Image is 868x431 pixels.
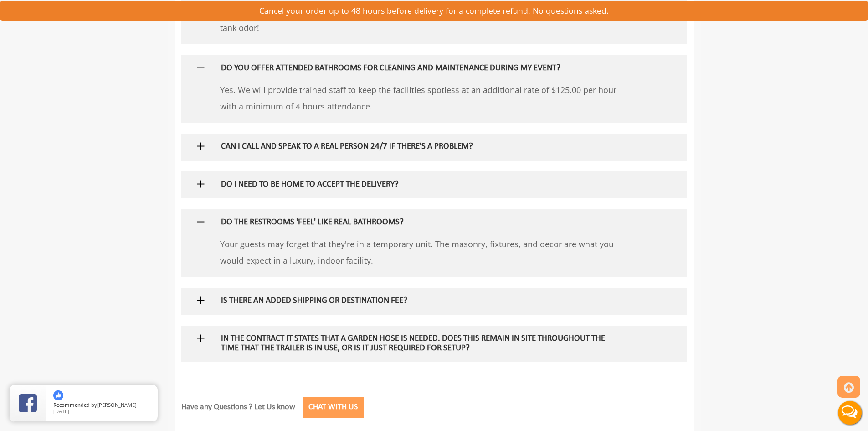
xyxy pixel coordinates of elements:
img: Review Rating [19,394,37,412]
span: by [53,402,150,409]
h5: DO I NEED TO BE HOME TO ACCEPT THE DELIVERY? [221,180,617,190]
img: plus icon sign [195,178,206,190]
img: plus icon sign [195,62,206,73]
h5: CAN I CALL AND SPEAK TO A REAL PERSON 24/7 IF THERE'S A PROBLEM? [221,142,617,152]
h5: In the contract it states that a garden hose is needed. Does this remain in site throughout the t... [221,334,617,353]
h5: IS THERE AN ADDED SHIPPING OR DESTINATION FEE? [221,296,617,306]
span: [PERSON_NAME] [97,401,137,408]
button: Live Chat [832,395,868,431]
span: [DATE] [53,408,69,415]
span: Recommended [53,401,90,408]
img: plus icon sign [195,216,206,228]
p: Your guests may forget that they're in a temporary unit. The masonry, fixtures, and decor are wha... [220,236,632,269]
button: Chat with Us [303,397,364,418]
h5: DO YOU OFFER ATTENDED BATHROOMS FOR CLEANING AND MAINTENANCE DURING MY EVENT? [221,64,617,73]
img: thumbs up icon [53,390,63,400]
p: Have any Questions ? Let Us know [181,397,638,422]
img: plus icon sign [195,332,206,344]
h5: DO THE RESTROOMS 'FEEL' LIKE REAL BATHROOMS? [221,218,617,228]
img: plus icon sign [195,140,206,152]
p: Yes. We will provide trained staff to keep the facilities spotless at an additional rate of $125.... [220,82,632,114]
img: plus icon sign [195,295,206,306]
